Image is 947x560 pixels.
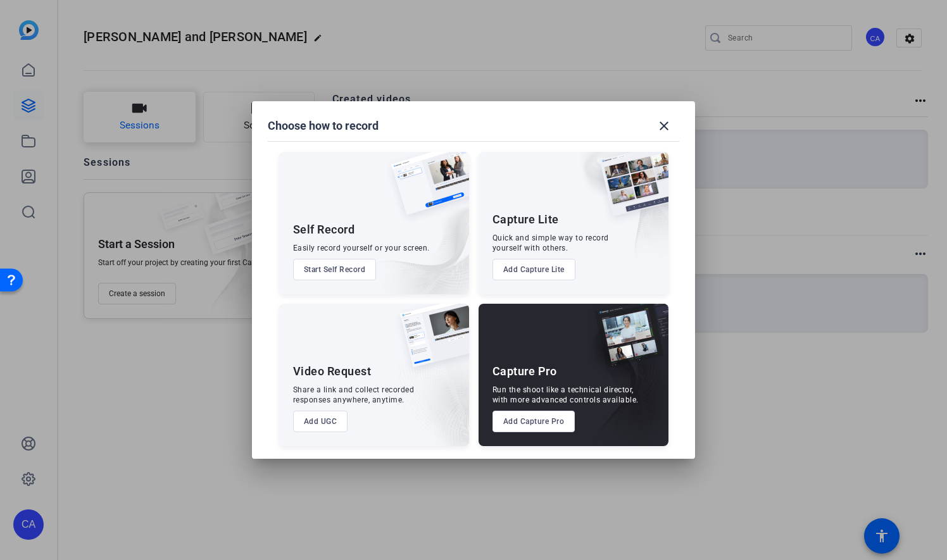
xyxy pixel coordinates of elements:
img: capture-lite.png [590,152,668,229]
button: Add Capture Pro [492,411,575,432]
mat-icon: close [656,118,672,134]
img: self-record.png [382,152,469,228]
div: Self Record [293,222,355,237]
img: embarkstudio-ugc-content.png [396,343,469,446]
div: Run the shoot like a technical director, with more advanced controls available. [492,385,639,405]
div: Easily record yourself or your screen. [293,243,430,253]
button: Add Capture Lite [492,259,575,280]
img: embarkstudio-capture-pro.png [575,320,668,446]
h1: Choose how to record [268,118,379,134]
div: Quick and simple way to record yourself with others. [492,233,609,253]
img: ugc-content.png [391,304,469,380]
img: embarkstudio-capture-lite.png [555,152,668,278]
div: Capture Lite [492,212,559,227]
img: capture-pro.png [585,304,668,381]
div: Share a link and collect recorded responses anywhere, anytime. [293,385,415,405]
div: Capture Pro [492,364,557,379]
img: embarkstudio-self-record.png [359,179,469,294]
button: Add UGC [293,411,348,432]
div: Video Request [293,364,372,379]
button: Start Self Record [293,259,377,280]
